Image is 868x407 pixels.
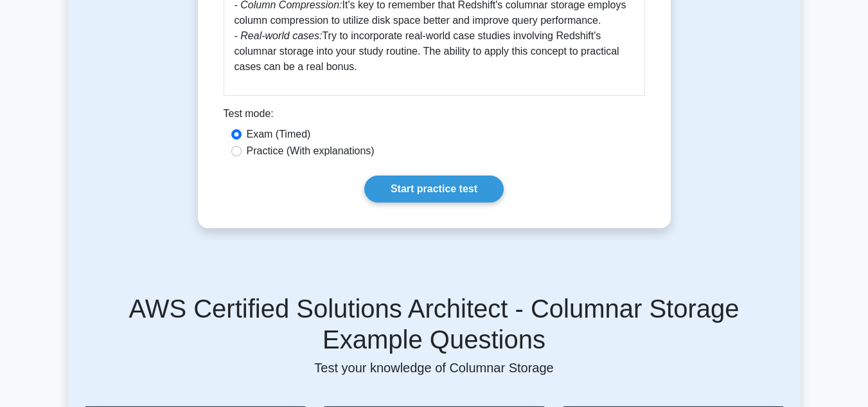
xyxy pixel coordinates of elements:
[247,143,375,159] label: Practice (With explanations)
[247,127,311,142] label: Exam (Timed)
[84,360,785,375] p: Test your knowledge of Columnar Storage
[364,176,504,203] a: Start practice test
[84,293,785,355] h5: AWS Certified Solutions Architect - Columnar Storage Example Questions
[235,30,323,41] i: - Real-world cases:
[224,106,645,127] div: Test mode:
